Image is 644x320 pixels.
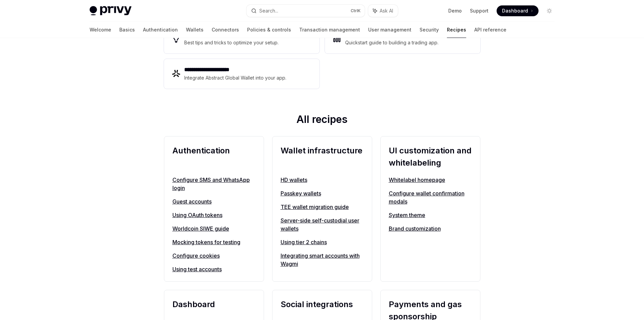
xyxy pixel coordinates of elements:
[184,39,280,47] div: Best tips and tricks to optimize your setup.
[281,145,364,169] h2: Wallet infrastructure
[172,252,256,260] a: Configure cookies
[281,216,364,233] a: Server-side self-custodial user wallets
[186,22,204,38] a: Wallets
[389,225,472,233] a: Brand customization
[164,113,480,128] h2: All recipes
[212,22,239,38] a: Connectors
[184,74,287,82] div: Integrate Abstract Global Wallet into your app.
[420,22,439,38] a: Security
[544,5,555,16] button: Toggle dark mode
[470,7,488,14] a: Support
[90,6,132,16] img: light logo
[448,7,462,14] a: Demo
[172,145,256,169] h2: Authentication
[474,22,506,38] a: API reference
[389,176,472,184] a: Whitelabel homepage
[368,5,398,17] button: Ask AI
[172,211,256,219] a: Using OAuth tokens
[351,8,361,14] span: Ctrl K
[281,203,364,211] a: TEE wallet migration guide
[389,145,472,169] h2: UI customization and whitelabeling
[281,176,364,184] a: HD wallets
[143,22,178,38] a: Authentication
[172,225,256,233] a: Worldcoin SIWE guide
[259,7,278,15] div: Search...
[497,5,539,16] a: Dashboard
[299,22,360,38] a: Transaction management
[172,176,256,192] a: Configure SMS and WhatsApp login
[281,252,364,268] a: Integrating smart accounts with Wagmi
[447,22,466,38] a: Recipes
[281,238,364,246] a: Using tier 2 chains
[90,22,111,38] a: Welcome
[502,7,528,14] span: Dashboard
[247,22,291,38] a: Policies & controls
[380,7,393,14] span: Ask AI
[172,238,256,246] a: Mocking tokens for testing
[281,189,364,197] a: Passkey wallets
[345,39,439,47] div: Quickstart guide to building a trading app.
[368,22,411,38] a: User management
[389,211,472,219] a: System theme
[172,265,256,273] a: Using test accounts
[389,189,472,206] a: Configure wallet confirmation modals
[246,5,365,17] button: Search...CtrlK
[119,22,135,38] a: Basics
[172,197,256,206] a: Guest accounts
